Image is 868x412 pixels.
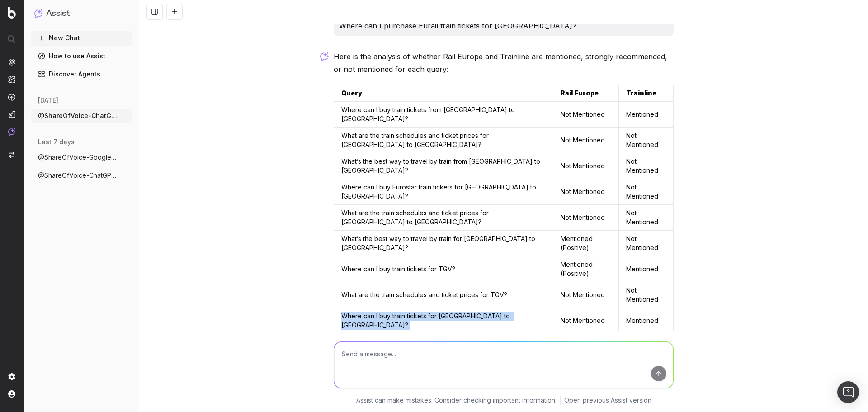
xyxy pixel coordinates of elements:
[34,9,42,18] img: Assist
[31,49,132,63] a: How to use Assist
[8,390,15,398] img: My account
[38,153,118,162] span: @ShareOfVoice-GoogleAIMode What is Rail
[619,179,674,205] td: Not Mentioned
[553,179,618,205] td: Not Mentioned
[619,231,674,256] td: Not Mentioned
[553,231,618,256] td: Mentioned (Positive)
[8,373,15,380] img: Setting
[8,128,15,136] img: Assist
[38,111,118,120] span: @ShareOfVoice-ChatGPT For each of these
[553,308,618,334] td: Not Mentioned
[31,150,132,165] button: @ShareOfVoice-GoogleAIMode What is Rail
[356,396,557,405] p: Assist can make mistakes. Consider checking important information.
[619,205,674,231] td: Not Mentioned
[38,171,118,180] span: @ShareOfVoice-ChatGPT Tell me how Rail E
[38,96,58,105] span: [DATE]
[8,76,15,83] img: Intelligence
[334,231,553,256] td: What’s the best way to travel by train for [GEOGRAPHIC_DATA] to [GEOGRAPHIC_DATA]?
[334,153,553,179] td: What’s the best way to travel by train from [GEOGRAPHIC_DATA] to [GEOGRAPHIC_DATA]?
[8,58,15,66] img: Analytics
[334,50,674,76] p: Here is the analysis of whether Rail Europe and Trainline are mentioned, strongly recommended, or...
[619,282,674,308] td: Not Mentioned
[9,152,14,158] img: Switch project
[334,128,553,153] td: What are the train schedules and ticket prices for [GEOGRAPHIC_DATA] to [GEOGRAPHIC_DATA]?
[341,89,362,97] strong: Query
[837,381,859,403] div: Open Intercom Messenger
[334,282,553,308] td: What are the train schedules and ticket prices for TGV?
[334,205,553,231] td: What are the train schedules and ticket prices for [GEOGRAPHIC_DATA] to [GEOGRAPHIC_DATA]?
[334,179,553,205] td: Where can I buy Eurostar train tickets for [GEOGRAPHIC_DATA] to [GEOGRAPHIC_DATA]?
[334,308,553,334] td: Where can I buy train tickets for [GEOGRAPHIC_DATA] to [GEOGRAPHIC_DATA]?
[564,396,651,405] a: Open previous Assist version
[553,153,618,179] td: Not Mentioned
[561,89,599,97] strong: Rail Europe
[619,102,674,128] td: Mentioned
[31,168,132,183] button: @ShareOfVoice-ChatGPT Tell me how Rail E
[31,109,132,123] button: @ShareOfVoice-ChatGPT For each of these
[34,7,128,20] button: Assist
[320,52,329,61] img: Botify assist logo
[553,256,618,282] td: Mentioned (Positive)
[553,128,618,153] td: Not Mentioned
[619,308,674,334] td: Mentioned
[8,7,16,19] img: Botify logo
[626,89,656,97] strong: Trainline
[619,256,674,282] td: Mentioned
[31,67,132,81] a: Discover Agents
[31,31,132,45] button: New Chat
[619,153,674,179] td: Not Mentioned
[8,93,15,101] img: Activation
[553,205,618,231] td: Not Mentioned
[334,102,553,128] td: Where can I buy train tickets from [GEOGRAPHIC_DATA] to [GEOGRAPHIC_DATA]?
[8,111,15,118] img: Studio
[46,7,70,20] h1: Assist
[619,128,674,153] td: Not Mentioned
[553,102,618,128] td: Not Mentioned
[334,256,553,282] td: Where can I buy train tickets for TGV?
[553,282,618,308] td: Not Mentioned
[38,137,75,147] span: last 7 days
